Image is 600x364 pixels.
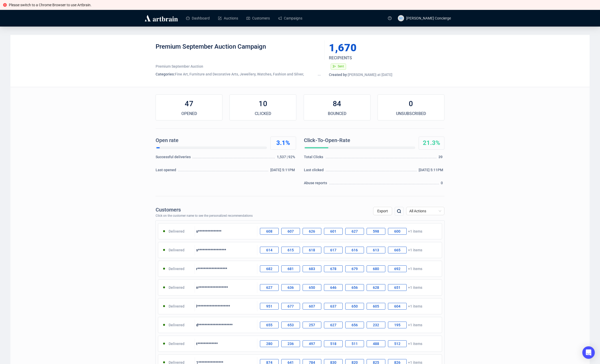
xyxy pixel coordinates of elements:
[345,322,364,328] div: 656
[385,10,395,26] a: question-circle
[158,282,195,293] div: Delivered
[281,303,300,310] div: 677
[367,284,385,291] div: 628
[278,11,302,25] a: Campaigns
[396,208,402,214] img: search.png
[156,64,321,69] div: Premium September Auction
[304,180,329,188] div: Abuse reports
[156,72,321,77] div: Fine Art, Furniture and Decorative Arts, Jewellery, Watches, Fashion and Silver, Collectibles
[378,111,444,117] div: UNSUBSCRIBED
[388,16,392,20] span: question-circle
[345,228,364,235] div: 627
[156,43,321,58] div: Premium September Auction Campaign
[345,340,364,347] div: 511
[257,282,442,293] div: +1 items
[419,167,444,175] div: [DATE] 5:11PM
[281,340,300,347] div: 236
[388,322,407,328] div: 195
[388,340,407,347] div: 512
[338,65,344,68] span: Sent
[409,207,441,215] span: All Actions
[156,72,175,76] span: Categories:
[230,111,296,117] div: CLICKED
[281,228,300,235] div: 607
[271,139,296,147] div: 3.1%
[367,340,385,347] div: 488
[260,247,279,253] div: 614
[158,226,195,237] div: Delivered
[158,245,195,255] div: Delivered
[156,99,222,109] div: 47
[156,207,253,213] div: Customers
[388,284,407,291] div: 651
[582,346,595,359] div: Open Intercom Messenger
[324,247,343,253] div: 617
[3,3,7,7] span: close-circle
[438,154,444,162] div: 39
[324,228,343,235] div: 601
[260,228,279,235] div: 608
[303,247,321,253] div: 618
[303,265,321,272] div: 683
[156,154,192,162] div: Successful deliveries
[281,322,300,328] div: 653
[158,339,195,349] div: Delivered
[324,265,343,272] div: 678
[281,265,300,272] div: 681
[158,264,195,274] div: Delivered
[270,167,296,175] div: [DATE] 5:11PM
[304,137,413,144] div: Click-To-Open-Rate
[345,265,364,272] div: 679
[388,247,407,253] div: 665
[156,214,253,218] div: Click on the customer name to see the personalized recommendations
[367,228,385,235] div: 598
[257,245,442,255] div: +1 items
[329,43,420,53] div: 1,670
[378,99,444,109] div: 0
[388,303,407,310] div: 604
[257,339,442,349] div: +1 items
[367,265,385,272] div: 680
[345,284,364,291] div: 656
[260,265,279,272] div: 682
[260,340,279,347] div: 280
[158,320,195,330] div: Delivered
[333,65,336,68] span: send
[257,264,442,274] div: +1 items
[304,154,325,162] div: Total Clicks
[257,226,442,237] div: +1 items
[303,284,321,291] div: 650
[303,303,321,310] div: 607
[324,303,343,310] div: 637
[324,322,343,328] div: 627
[260,284,279,291] div: 627
[329,72,444,77] div: [PERSON_NAME] | at [DATE]
[281,247,300,253] div: 615
[324,340,343,347] div: 518
[345,247,364,253] div: 616
[406,16,451,20] span: [PERSON_NAME] Concierge
[329,55,425,61] div: RECIPIENTS
[304,111,370,117] div: BOUNCED
[246,11,270,25] a: Customers
[9,2,597,8] div: Please switch to a Chrome Browser to use Artbrain.
[329,73,348,77] span: Created by:
[367,303,385,310] div: 605
[156,167,177,175] div: Last opened
[257,320,442,330] div: +1 items
[303,228,321,235] div: 626
[399,16,403,21] span: SC
[230,99,296,109] div: 10
[373,207,392,215] button: Export
[367,322,385,328] div: 232
[186,11,210,25] a: Dashboard
[419,139,444,147] div: 21.3%
[277,154,296,162] div: 1,537 | 92%
[144,14,179,22] img: logo
[158,301,195,311] div: Delivered
[260,303,279,310] div: 951
[345,303,364,310] div: 650
[388,228,407,235] div: 600
[156,137,265,144] div: Open rate
[156,111,222,117] div: OPENED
